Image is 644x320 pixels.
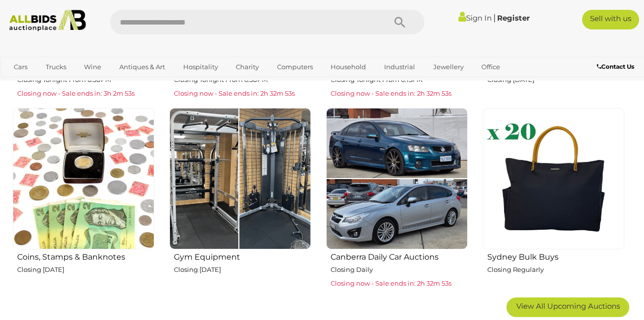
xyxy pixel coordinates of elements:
[331,250,468,262] h2: Canberra Daily Car Auctions
[169,107,311,290] a: Gym Equipment Closing [DATE]
[324,59,372,75] a: Household
[17,250,154,262] h2: Coins, Stamps & Banknotes
[483,108,624,249] img: Sydney Bulk Buys
[326,107,468,290] a: Canberra Daily Car Auctions Closing Daily Closing now - Sale ends in: 2h 32m 53s
[17,89,135,97] span: Closing now - Sale ends in: 3h 2m 53s
[375,10,424,34] button: Search
[7,75,40,91] a: Sports
[458,13,492,23] a: Sign In
[506,297,629,317] a: View All Upcoming Auctions
[331,264,468,275] p: Closing Daily
[78,59,108,75] a: Wine
[326,108,468,249] img: Canberra Daily Car Auctions
[12,107,154,290] a: Coins, Stamps & Banknotes Closing [DATE]
[493,12,496,23] span: |
[597,63,634,70] b: Contact Us
[174,89,295,97] span: Closing now - Sale ends in: 2h 32m 53s
[113,59,171,75] a: Antiques & Art
[597,61,637,72] a: Contact Us
[482,107,624,290] a: Sydney Bulk Buys Closing Regularly
[487,250,624,262] h2: Sydney Bulk Buys
[475,59,506,75] a: Office
[46,75,128,91] a: [GEOGRAPHIC_DATA]
[169,108,311,249] img: Gym Equipment
[229,59,265,75] a: Charity
[174,250,311,262] h2: Gym Equipment
[331,89,451,97] span: Closing now - Sale ends in: 2h 32m 53s
[5,10,90,31] img: Allbids.com.au
[13,108,154,249] img: Coins, Stamps & Banknotes
[487,264,624,275] p: Closing Regularly
[174,264,311,275] p: Closing [DATE]
[17,264,154,275] p: Closing [DATE]
[177,59,224,75] a: Hospitality
[271,59,319,75] a: Computers
[582,10,639,29] a: Sell with us
[7,59,34,75] a: Cars
[427,59,470,75] a: Jewellery
[516,301,620,311] span: View All Upcoming Auctions
[39,59,73,75] a: Trucks
[497,13,530,23] a: Register
[331,279,451,287] span: Closing now - Sale ends in: 2h 32m 53s
[378,59,421,75] a: Industrial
